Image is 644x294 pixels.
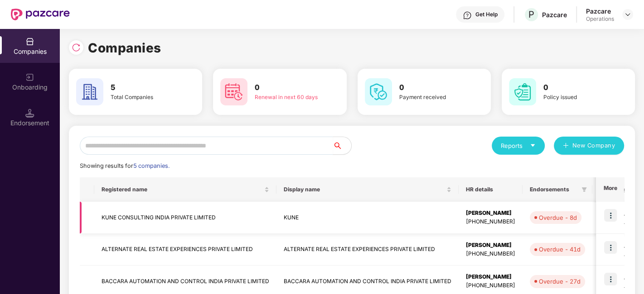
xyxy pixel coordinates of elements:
h3: 0 [255,82,321,94]
td: ALTERNATE REAL ESTATE EXPERIENCES PRIVATE LIMITED [276,234,459,266]
img: icon [604,209,617,222]
td: KUNE CONSULTING INDIA PRIVATE LIMITED [94,202,276,234]
span: plus [563,142,569,150]
div: [PHONE_NUMBER] [466,218,515,226]
span: filter [580,184,589,195]
span: caret-down [530,142,536,148]
div: Overdue - 41d [539,245,581,254]
div: Pazcare [586,7,614,15]
td: KUNE [276,202,459,234]
img: svg+xml;base64,PHN2ZyB4bWxucz0iaHR0cDovL3d3dy53My5vcmcvMjAwMC9zdmciIHdpZHRoPSI2MCIgaGVpZ2h0PSI2MC... [509,78,536,105]
h3: 5 [111,82,177,94]
div: [PERSON_NAME] [466,241,515,250]
button: plusNew Company [554,137,624,155]
span: Showing results for [80,162,169,169]
div: Policy issued [543,93,610,102]
div: Get Help [475,11,498,18]
div: [PHONE_NUMBER] [466,281,515,290]
h1: Companies [88,38,161,58]
img: svg+xml;base64,PHN2ZyBpZD0iUmVsb2FkLTMyeDMyIiB4bWxucz0iaHR0cDovL3d3dy53My5vcmcvMjAwMC9zdmciIHdpZH... [72,43,81,52]
img: icon [604,241,617,254]
span: Endorsements [530,186,578,193]
img: svg+xml;base64,PHN2ZyBpZD0iQ29tcGFuaWVzIiB4bWxucz0iaHR0cDovL3d3dy53My5vcmcvMjAwMC9zdmciIHdpZHRoPS... [25,37,34,46]
img: New Pazcare Logo [11,9,70,20]
div: Pazcare [542,10,567,19]
h3: 0 [543,82,610,94]
span: 5 companies. [133,162,169,169]
span: search [333,142,351,149]
h3: 0 [399,82,465,94]
th: Display name [276,177,459,202]
div: Overdue - 8d [539,213,577,222]
div: [PHONE_NUMBER] [466,250,515,258]
img: svg+xml;base64,PHN2ZyB3aWR0aD0iMjAiIGhlaWdodD0iMjAiIHZpZXdCb3g9IjAgMCAyMCAyMCIgZmlsbD0ibm9uZSIgeG... [25,73,34,82]
div: Payment received [399,93,465,102]
img: svg+xml;base64,PHN2ZyB4bWxucz0iaHR0cDovL3d3dy53My5vcmcvMjAwMC9zdmciIHdpZHRoPSI2MCIgaGVpZ2h0PSI2MC... [365,78,392,105]
div: Reports [501,141,536,150]
button: search [333,137,352,155]
img: icon [604,273,617,285]
td: ALTERNATE REAL ESTATE EXPERIENCES PRIVATE LIMITED [94,234,276,266]
img: svg+xml;base64,PHN2ZyBpZD0iRHJvcGRvd24tMzJ4MzIiIHhtbG5zPSJodHRwOi8vd3d3LnczLm9yZy8yMDAwL3N2ZyIgd2... [624,11,631,18]
th: Registered name [94,177,276,202]
span: filter [581,187,587,192]
div: Overdue - 27d [539,277,581,286]
img: svg+xml;base64,PHN2ZyBpZD0iSGVscC0zMngzMiIgeG1sbnM9Imh0dHA6Ly93d3cudzMub3JnLzIwMDAvc3ZnIiB3aWR0aD... [463,11,472,20]
th: HR details [459,177,523,202]
div: Renewal in next 60 days [255,93,321,102]
div: [PERSON_NAME] [466,273,515,281]
div: Operations [586,15,614,23]
div: [PERSON_NAME] [466,209,515,218]
img: svg+xml;base64,PHN2ZyB3aWR0aD0iMTQuNSIgaGVpZ2h0PSIxNC41IiB2aWV3Qm94PSIwIDAgMTYgMTYiIGZpbGw9Im5vbm... [25,109,34,118]
span: P [528,9,534,20]
span: Display name [284,186,445,193]
img: svg+xml;base64,PHN2ZyB4bWxucz0iaHR0cDovL3d3dy53My5vcmcvMjAwMC9zdmciIHdpZHRoPSI2MCIgaGVpZ2h0PSI2MC... [220,78,247,105]
div: Total Companies [111,93,177,102]
img: svg+xml;base64,PHN2ZyB4bWxucz0iaHR0cDovL3d3dy53My5vcmcvMjAwMC9zdmciIHdpZHRoPSI2MCIgaGVpZ2h0PSI2MC... [76,78,103,105]
th: More [596,177,624,202]
span: Registered name [102,186,262,193]
span: New Company [572,141,615,150]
